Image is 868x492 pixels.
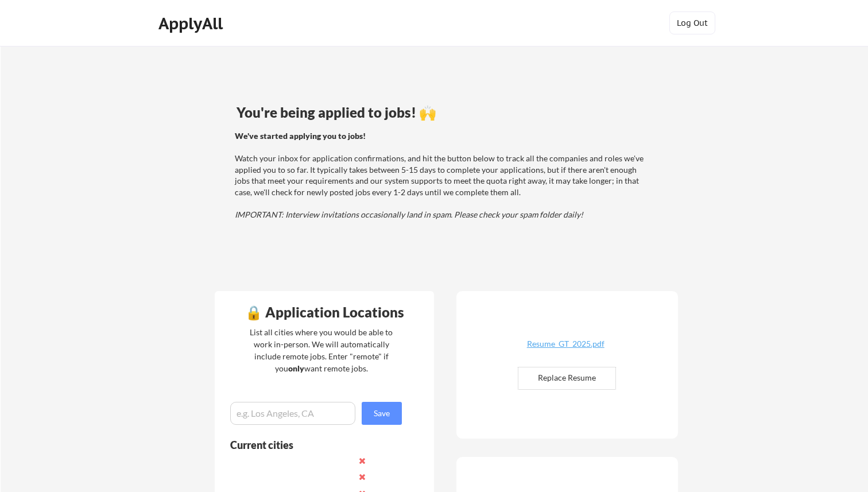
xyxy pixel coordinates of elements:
[218,305,431,319] div: 🔒 Application Locations
[230,440,389,450] div: Current cities
[158,14,226,33] div: ApplyAll
[362,402,402,425] button: Save
[669,11,715,34] button: Log Out
[497,340,634,358] a: Resume_GT_2025.pdf
[230,402,355,425] input: e.g. Los Angeles, CA
[288,363,304,373] strong: only
[235,210,583,219] em: IMPORTANT: Interview invitations occasionally land in spam. Please check your spam folder daily!
[242,326,400,374] div: List all cities where you would be able to work in-person. We will automatically include remote j...
[237,106,650,119] div: You're being applied to jobs! 🙌
[235,130,649,220] div: Watch your inbox for application confirmations, and hit the button below to track all the compani...
[235,131,366,141] strong: We've started applying you to jobs!
[497,340,634,348] div: Resume_GT_2025.pdf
